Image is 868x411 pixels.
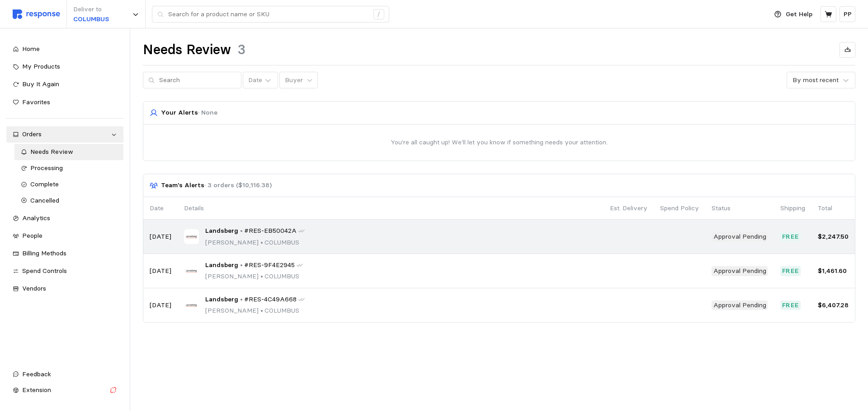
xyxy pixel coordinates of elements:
a: Favorites [6,94,123,111]
span: · 3 orders ($10,116.38) [204,181,272,189]
span: · None [198,108,217,116]
span: • [259,238,264,246]
span: Processing [30,164,63,172]
span: Landsberg [205,260,238,270]
a: Processing [14,160,124,176]
a: Billing Methods [6,245,123,262]
p: [PERSON_NAME] COLUMBUS [205,238,305,248]
p: [DATE] [150,232,171,242]
p: [PERSON_NAME] COLUMBUS [205,272,303,282]
span: Feedback [22,370,51,378]
p: • [240,226,243,236]
p: [PERSON_NAME] COLUMBUS [205,306,305,316]
p: COLUMBUS [73,14,109,24]
div: By most recent [793,75,839,85]
p: $1,461.60 [818,266,849,276]
a: People [6,228,123,244]
span: Needs Review [30,148,73,156]
p: PP [844,9,852,19]
a: Buy It Again [6,76,123,92]
span: • [259,306,264,314]
p: Free [782,266,799,276]
a: Complete [14,176,124,193]
p: Buyer [285,75,303,85]
span: Spend Controls [22,267,67,275]
span: #RES-EB50042A [244,226,297,236]
p: Shipping [780,203,805,213]
p: Free [782,300,799,310]
a: Home [6,41,123,57]
button: Buyer [279,72,318,89]
img: svg%3e [13,9,60,19]
a: My Products [6,59,123,75]
button: Extension [6,382,123,398]
p: Approval Pending [713,266,766,276]
span: Complete [30,180,59,188]
span: Vendors [22,284,46,292]
p: [DATE] [150,266,171,276]
span: My Products [22,62,60,70]
p: Your Alerts [161,108,217,118]
img: Landsberg [184,263,199,278]
p: Get Help [786,9,812,19]
span: Buy It Again [22,80,59,88]
input: Search [159,72,236,88]
div: Date [248,75,262,85]
span: Extension [22,386,51,394]
p: Details [184,203,597,213]
a: Cancelled [14,193,124,209]
button: PP [840,6,855,22]
a: Orders [6,126,123,143]
p: $2,247.50 [818,232,849,242]
a: Analytics [6,210,123,226]
input: Search for a product name or SKU [168,6,368,23]
img: Landsberg [184,229,199,244]
span: Billing Methods [22,249,66,257]
button: Get Help [769,6,818,23]
img: Landsberg [184,298,199,313]
button: Feedback [6,366,123,383]
span: Home [22,45,40,53]
p: Total [818,203,849,213]
p: Approval Pending [713,300,766,310]
p: $6,407.28 [818,300,849,310]
div: Orders [22,129,108,139]
p: Team's Alerts [161,180,272,190]
span: Landsberg [205,295,238,305]
p: [DATE] [150,300,171,310]
span: • [259,272,264,280]
span: People [22,231,42,240]
p: Date [150,203,171,213]
a: Vendors [6,281,123,297]
span: Analytics [22,214,50,222]
span: Landsberg [205,226,238,236]
a: Needs Review [14,144,124,160]
span: #RES-4C49A668 [244,295,297,305]
div: / [373,9,384,20]
span: Cancelled [30,196,59,204]
p: Approval Pending [713,232,766,242]
p: Free [782,232,799,242]
span: #RES-9F4E2945 [244,260,295,270]
span: Favorites [22,98,50,106]
h1: 3 [237,41,245,59]
h1: Needs Review [143,41,231,59]
p: Status [712,203,768,213]
a: Spend Controls [6,263,123,279]
p: Spend Policy [660,203,699,213]
p: Deliver to [73,5,109,14]
p: Est. Delivery [610,203,647,213]
p: • [240,260,243,270]
p: • [240,295,243,305]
